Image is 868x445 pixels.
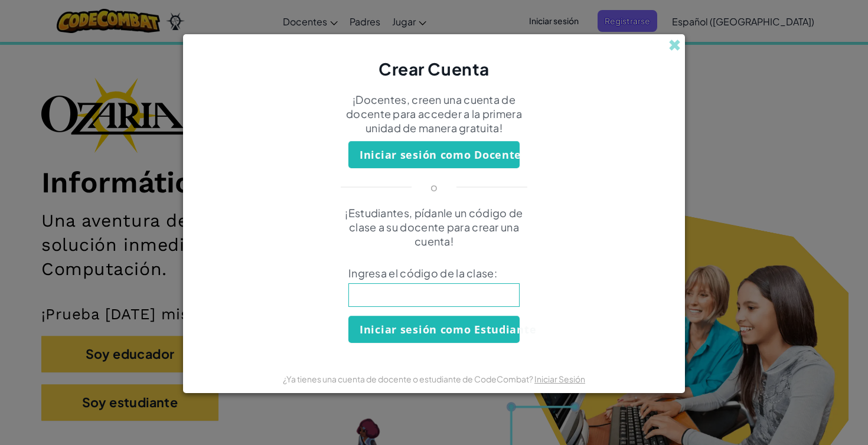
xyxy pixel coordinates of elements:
p: o [430,180,438,194]
span: ¿Ya tienes una cuenta de docente o estudiante de CodeCombat? [283,374,534,384]
span: Crear Cuenta [378,58,490,79]
button: Iniciar sesión como Estudiante [348,316,520,343]
p: ¡Estudiantes, pídanle un código de clase a su docente para crear una cuenta! [331,206,537,248]
button: Iniciar sesión como Docente [348,141,520,168]
span: Ingresa el código de la clase: [348,266,520,280]
a: Iniciar Sesión [534,374,585,384]
p: ¡Docentes, creen una cuenta de docente para acceder a la primera unidad de manera gratuita! [331,93,537,135]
